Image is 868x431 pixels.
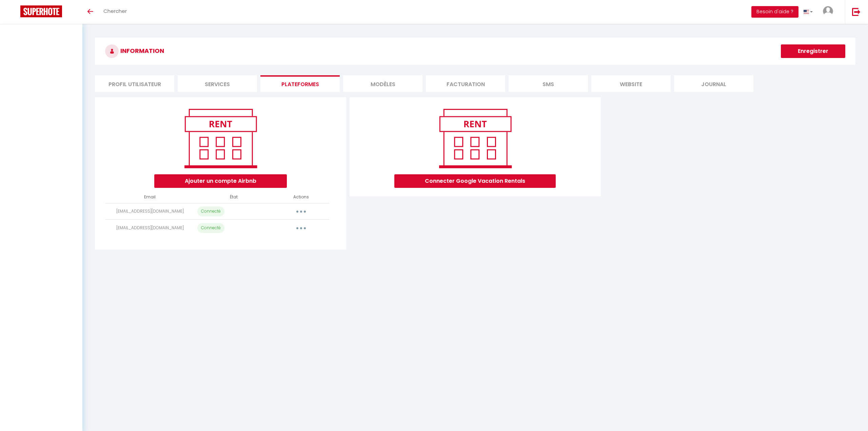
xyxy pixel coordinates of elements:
[20,5,62,17] img: Super Booking
[343,75,422,92] li: MODÈLES
[394,174,556,188] button: Connecter Google Vacation Rentals
[177,106,264,171] img: rent.png
[195,191,273,203] th: État
[105,203,195,220] td: [EMAIL_ADDRESS][DOMAIN_NAME]
[178,75,257,92] li: Services
[823,6,833,16] img: ...
[105,191,195,203] th: Email
[781,44,845,58] button: Enregistrer
[103,7,127,15] span: Chercher
[852,7,861,16] img: logout
[105,220,195,236] td: [EMAIL_ADDRESS][DOMAIN_NAME]
[432,106,518,171] img: rent.png
[674,75,753,92] li: Journal
[751,6,798,18] button: Besoin d'aide ?
[426,75,505,92] li: Facturation
[591,75,671,92] li: website
[260,75,340,92] li: Plateformes
[509,75,588,92] li: SMS
[154,174,287,188] button: Ajouter un compte Airbnb
[273,191,329,203] th: Actions
[197,207,224,216] p: Connecté
[95,75,174,92] li: Profil Utilisateur
[95,38,855,65] h3: INFORMATION
[197,223,224,233] p: Connecté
